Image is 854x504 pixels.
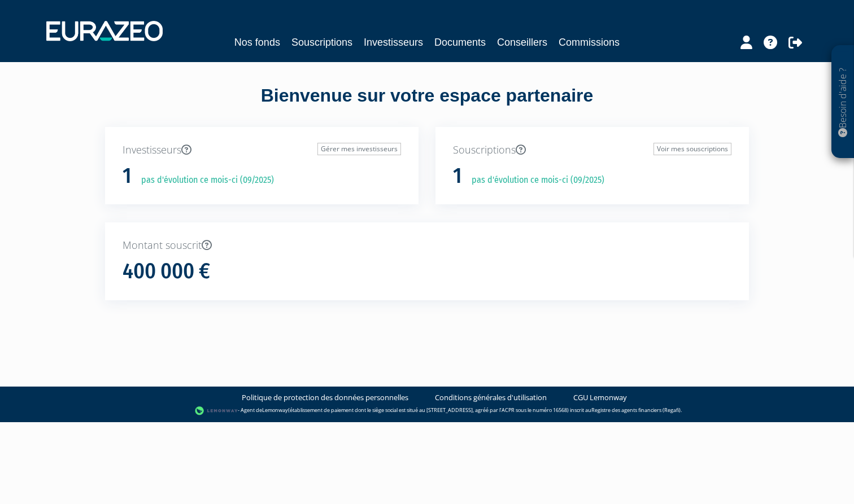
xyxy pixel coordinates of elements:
a: Documents [434,34,486,50]
h1: 1 [123,164,132,188]
p: Investisseurs [123,143,401,157]
a: Gérer mes investisseurs [317,143,401,155]
a: Investisseurs [364,34,423,50]
img: 1732889491-logotype_eurazeo_blanc_rvb.png [46,21,163,41]
a: Conseillers [497,34,547,50]
a: Souscriptions [291,34,352,50]
a: Registre des agents financiers (Regafi) [591,406,681,414]
a: Voir mes souscriptions [653,143,731,155]
p: pas d'évolution ce mois-ci (09/2025) [133,174,274,187]
a: Lemonway [262,406,288,414]
a: Nos fonds [234,34,280,50]
a: Politique de protection des données personnelles [242,392,408,403]
div: - Agent de (établissement de paiement dont le siège social est situé au [STREET_ADDRESS], agréé p... [11,405,843,417]
p: pas d'évolution ce mois-ci (09/2025) [464,174,604,187]
p: Montant souscrit [123,238,731,253]
a: CGU Lemonway [573,392,627,403]
a: Commissions [559,34,620,50]
p: Besoin d'aide ? [836,51,849,153]
p: Souscriptions [453,143,731,157]
div: Bienvenue sur votre espace partenaire [97,83,757,127]
h1: 400 000 € [123,260,210,283]
h1: 1 [453,164,462,188]
a: Conditions générales d'utilisation [435,392,547,403]
img: logo-lemonway.png [195,405,238,417]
